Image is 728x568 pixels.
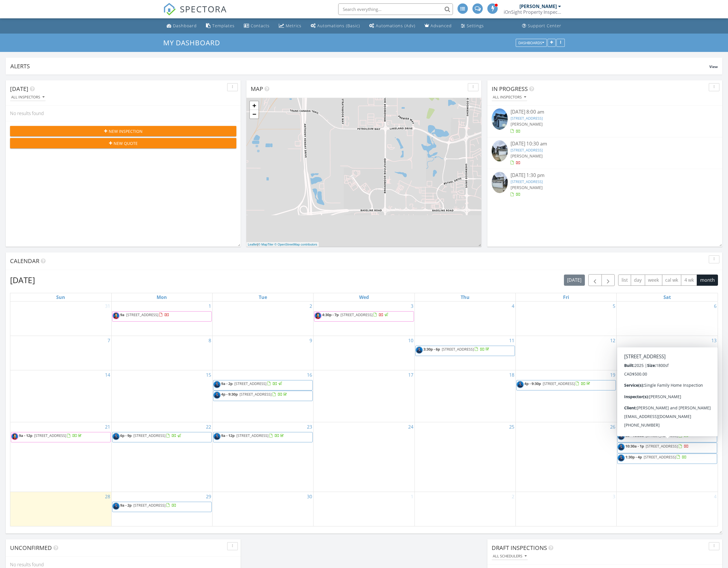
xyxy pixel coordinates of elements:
[431,23,452,28] div: Advanced
[645,275,662,286] button: week
[511,185,543,190] span: [PERSON_NAME]
[317,23,360,28] div: Automations (Basic)
[528,23,561,28] div: Support Center
[416,347,423,354] img: headshoot_2023.png
[112,312,120,319] img: ben.jpg
[612,301,616,311] a: Go to September 5, 2025
[104,492,111,501] a: Go to September 28, 2025
[515,422,616,492] td: Go to September 26, 2025
[423,347,490,352] a: 3:30p - 6p [STREET_ADDRESS]
[314,492,414,526] td: Go to October 1, 2025
[213,492,314,526] td: Go to September 30, 2025
[617,370,718,422] td: Go to September 20, 2025
[221,381,233,386] span: 9a - 2p
[367,21,418,31] a: Automations (Advanced)
[710,422,718,431] a: Go to September 27, 2025
[410,492,414,501] a: Go to October 1, 2025
[322,312,389,317] a: 4:30p - 7p [STREET_ADDRESS]
[10,370,111,422] td: Go to September 14, 2025
[314,336,414,370] td: Go to September 10, 2025
[213,381,221,388] img: headshoot_2023.png
[511,140,699,147] div: [DATE] 10:30 am
[286,23,301,28] div: Metrics
[504,9,561,15] div: iOnSight Property Inspections
[250,101,258,110] a: Zoom in
[618,454,625,462] img: headshoot_2023.png
[221,392,288,397] a: 4p - 9:30p [STREET_ADDRESS]
[338,3,453,15] input: Search everything...
[242,21,272,31] a: Contacts
[133,503,166,508] span: [STREET_ADDRESS]
[460,293,471,301] a: Thursday
[492,140,508,162] img: 9520241%2Freports%2Fe08aed9c-3c24-4a3a-82b3-718463b84218%2Fcover_photos%2FVbbQ5WyR6vUVJX0ZxWgK%2F...
[112,502,212,512] a: 9a - 2p [STREET_ADDRESS]
[213,432,313,442] a: 9a - 12p [STREET_ADDRESS]
[120,503,132,508] span: 9a - 2p
[617,336,718,370] td: Go to September 13, 2025
[221,381,283,386] a: 9a - 2p [STREET_ADDRESS]
[511,179,543,184] a: [STREET_ADDRESS]
[204,21,237,31] a: Templates
[646,443,678,449] span: [STREET_ADDRESS]
[250,110,258,118] a: Zoom out
[492,108,508,130] img: 9520200%2Fcover_photos%2FuZ1TXnaPzTcNT7OjT4M9%2Fsmall.jpg
[240,392,272,397] span: [STREET_ADDRESS]
[508,370,515,380] a: Go to September 18, 2025
[618,433,625,440] img: headshoot_2023.png
[517,381,524,388] img: headshoot_2023.png
[314,370,414,422] td: Go to September 17, 2025
[251,85,263,93] span: Map
[625,454,642,460] span: 1:30p - 4p
[163,38,225,47] a: My Dashboard
[120,433,182,438] a: 6p - 9p [STREET_ADDRESS]
[415,346,515,356] a: 3:30p - 6p [STREET_ADDRESS]
[111,492,212,526] td: Go to September 29, 2025
[10,94,46,101] button: All Inspectors
[625,454,687,460] a: 1:30p - 4p [STREET_ADDRESS]
[277,21,304,31] a: Metrics
[617,301,718,336] td: Go to September 6, 2025
[306,492,313,501] a: Go to September 30, 2025
[710,370,718,380] a: Go to September 20, 2025
[314,311,414,322] a: 4:30p - 7p [STREET_ADDRESS]
[414,492,515,526] td: Go to October 2, 2025
[112,433,120,440] img: headshoot_2023.png
[11,433,18,440] img: ben.jpg
[508,336,515,345] a: Go to September 11, 2025
[10,274,35,286] h2: [DATE]
[308,21,362,31] a: Automations (Basic)
[511,116,543,121] a: [STREET_ADDRESS]
[234,381,266,386] span: [STREET_ADDRESS]
[120,503,176,508] a: 9a - 2p [STREET_ADDRESS]
[258,293,268,301] a: Tuesday
[19,433,32,438] span: 9a - 12p
[662,275,682,286] button: cal wk
[163,3,176,15] img: The Best Home Inspection Software - Spectora
[516,39,547,47] button: Dashboards
[133,433,166,438] span: [STREET_ADDRESS]
[10,126,236,136] button: New Inspection
[414,422,515,492] td: Go to September 25, 2025
[112,311,212,322] a: 9a [STREET_ADDRESS]
[10,85,28,93] span: [DATE]
[492,544,547,552] span: Draft Inspections
[422,21,454,31] a: Advanced
[710,336,718,345] a: Go to September 13, 2025
[492,94,527,101] button: All Inspectors
[515,336,616,370] td: Go to September 12, 2025
[410,301,414,311] a: Go to September 3, 2025
[10,257,39,265] span: Calendar
[10,492,111,526] td: Go to September 28, 2025
[625,443,689,449] a: 10:30a - 1p [STREET_ADDRESS]
[109,128,143,134] span: New Inspection
[207,336,212,345] a: Go to September 8, 2025
[697,275,718,286] button: month
[407,370,414,380] a: Go to September 17, 2025
[618,443,625,451] img: headshoot_2023.png
[213,392,221,399] img: headshoot_2023.png
[275,243,317,246] a: © OpenStreetMap contributors
[6,106,241,121] div: No results found
[617,432,717,442] a: 8a - 10:30a [STREET_ADDRESS]
[236,433,268,438] span: [STREET_ADDRESS]
[10,62,709,70] div: Alerts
